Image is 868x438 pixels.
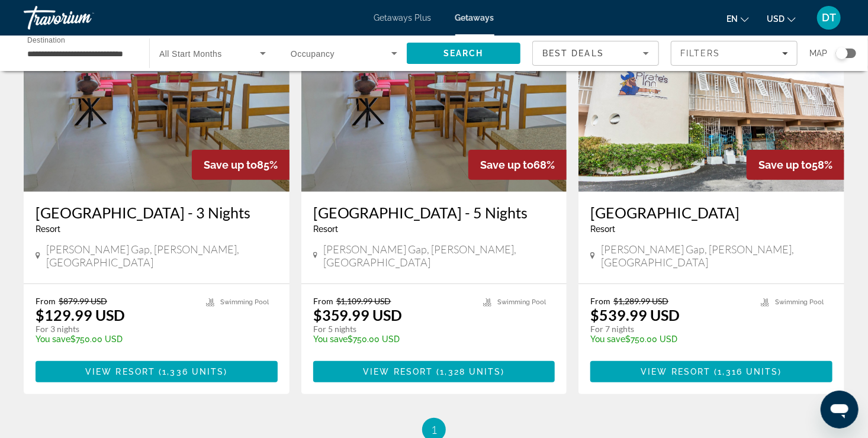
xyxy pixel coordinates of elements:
span: Swimming Pool [220,298,269,306]
span: Swimming Pool [497,298,546,306]
p: For 5 nights [313,324,472,334]
img: Pirate’s Inn Hotel - 3 Nights [24,2,290,192]
span: en [726,14,738,24]
span: Filters [680,49,721,58]
p: $750.00 USD [36,334,194,344]
span: Map [809,45,827,62]
span: Search [443,49,484,58]
a: [GEOGRAPHIC_DATA] - 5 Nights [313,204,555,221]
span: Occupancy [291,49,335,59]
span: [PERSON_NAME] Gap, [PERSON_NAME], [GEOGRAPHIC_DATA] [46,243,278,269]
button: Search [407,43,520,64]
span: From [36,296,56,306]
span: Save up to [204,159,257,171]
span: 1,336 units [162,367,224,376]
span: $1,109.99 USD [336,296,391,306]
span: ( ) [155,367,227,376]
span: USD [767,14,785,24]
a: [GEOGRAPHIC_DATA] - 3 Nights [36,204,278,221]
span: Best Deals [542,49,604,58]
span: View Resort [641,367,711,376]
span: [PERSON_NAME] Gap, [PERSON_NAME], [GEOGRAPHIC_DATA] [323,243,555,269]
a: Getaways Plus [374,13,432,22]
img: Pirate’s Inn Hotel - 5 Nights [301,2,567,192]
span: View Resort [85,367,155,376]
button: User Menu [814,5,844,30]
span: All Start Months [159,49,222,59]
p: For 3 nights [36,324,194,334]
span: 1,328 units [441,367,501,376]
span: Destination [27,36,65,44]
div: 58% [747,150,844,180]
span: DT [822,12,836,24]
span: You save [590,334,625,344]
img: Pirate’s Inn Hotel [578,2,844,192]
button: View Resort(1,328 units) [313,361,555,382]
button: Filters [671,41,798,66]
span: Resort [36,224,60,234]
p: $539.99 USD [590,306,680,324]
span: From [590,296,610,306]
span: ( ) [711,367,782,376]
span: [PERSON_NAME] Gap, [PERSON_NAME], [GEOGRAPHIC_DATA] [601,243,832,269]
p: $359.99 USD [313,306,403,324]
span: Save up to [758,159,812,171]
button: Change currency [767,10,796,27]
span: Resort [590,224,615,234]
span: You save [36,334,70,344]
a: [GEOGRAPHIC_DATA] [590,204,832,221]
div: 85% [192,150,290,180]
span: You save [313,334,348,344]
span: View Resort [363,367,433,376]
p: $750.00 USD [313,334,472,344]
mat-select: Sort by [542,46,649,60]
p: $750.00 USD [590,334,749,344]
input: Select destination [27,47,134,61]
span: Swimming Pool [775,298,824,306]
p: For 7 nights [590,324,749,334]
span: $1,289.99 USD [613,296,668,306]
button: View Resort(1,336 units) [36,361,278,382]
div: 68% [468,150,567,180]
span: Save up to [480,159,533,171]
button: View Resort(1,316 units) [590,361,832,382]
span: $879.99 USD [59,296,107,306]
a: Getaways [455,13,494,22]
span: ( ) [433,367,504,376]
span: From [313,296,333,306]
iframe: Button to launch messaging window [821,391,859,429]
span: Resort [313,224,338,234]
p: $129.99 USD [36,306,125,324]
button: Change language [726,10,749,27]
a: Travorium [24,2,142,33]
span: 1,316 units [718,367,779,376]
span: 1 [431,423,437,436]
